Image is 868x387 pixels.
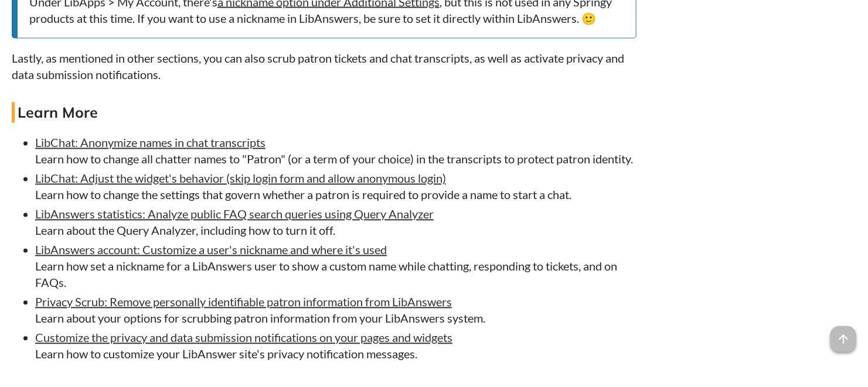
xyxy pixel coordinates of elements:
p: Lastly, as mentioned in other sections, you can also scrub patron tickets and chat transcripts, a... [12,50,636,83]
li: Learn how set a nickname for a LibAnswers user to show a custom name while chatting, responding t... [35,242,636,291]
h4: Learn More [12,102,636,123]
a: LibAnswers statistics: Analyze public FAQ search queries using Query Analyzer [35,207,434,221]
li: Learn about the Query Analyzer, including how to turn it off. [35,206,636,239]
li: Learn about your options for scrubbing patron information from your LibAnswers system. [35,294,636,327]
li: Learn how to change all chatter names to "Patron" (or a term of your choice) in the transcripts t... [35,135,636,167]
li: Learn how to change the settings that govern whether a patron is required to provide a name to st... [35,170,636,203]
li: Learn how to customize your LibAnswer site's privacy notification messages. [35,330,636,362]
a: LibAnswers account: Customize a user's nickname and where it's used [35,243,387,257]
a: Privacy Scrub: Remove personally identifiable patron information from LibAnswers [35,295,452,309]
a: Customize the privacy and data submission notifications on your pages and widgets [35,331,452,345]
span: arrow_upward [830,326,856,352]
a: arrow_upward [830,327,856,341]
a: LibChat: Anonymize names in chat transcripts [35,136,265,150]
a: LibChat: Adjust the widget's behavior (skip login form and allow anonymous login) [35,172,446,186]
